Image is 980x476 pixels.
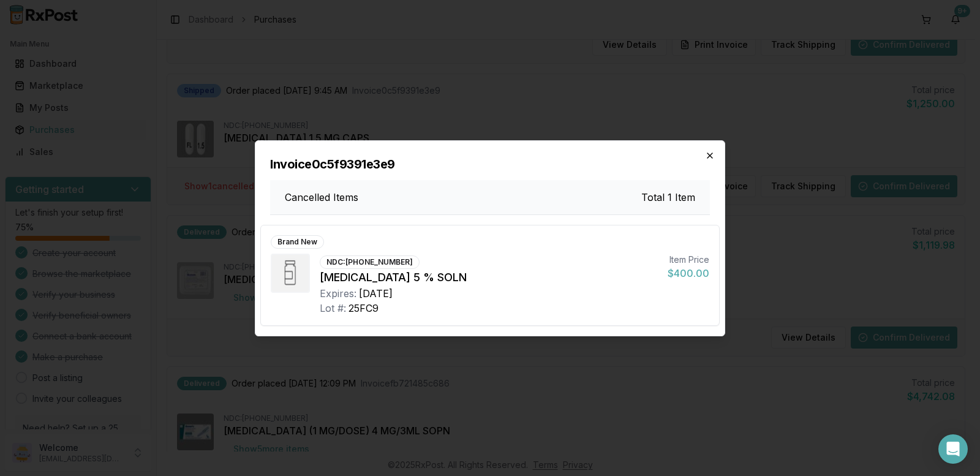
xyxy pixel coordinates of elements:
[320,255,420,269] div: NDC: [PHONE_NUMBER]
[271,235,324,249] div: Brand New
[320,269,658,286] div: [MEDICAL_DATA] 5 % SOLN
[641,190,695,205] h3: Total 1 Item
[668,254,709,266] div: Item Price
[272,255,309,292] img: Xiidra 5 % SOLN
[349,301,379,315] div: 25FC9
[320,286,356,301] div: Expires:
[668,266,709,281] div: $400.00
[285,190,358,205] h3: Cancelled Items
[270,156,710,173] h2: Invoice 0c5f9391e3e9
[320,301,346,315] div: Lot #:
[359,286,393,301] div: [DATE]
